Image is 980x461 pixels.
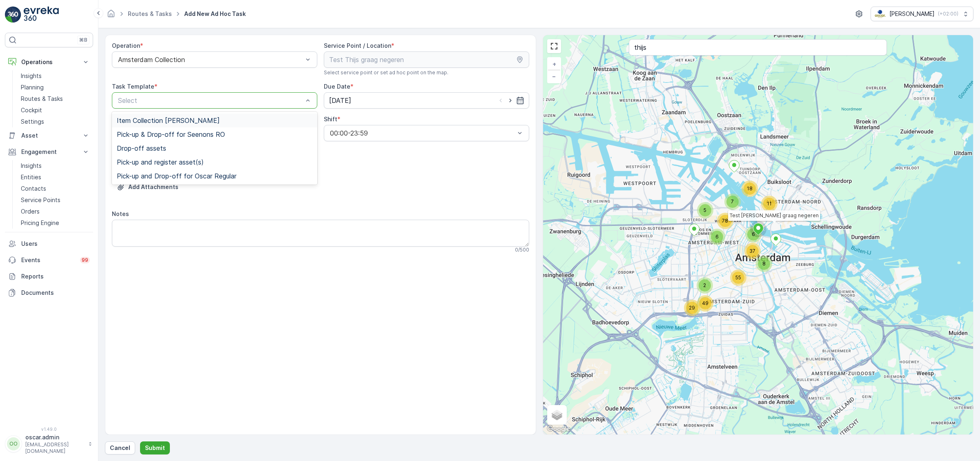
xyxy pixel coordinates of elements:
span: Add New Ad Hoc Task [183,10,247,18]
p: ⌘B [79,37,87,43]
span: 49 [702,300,708,306]
div: 6 [745,226,762,243]
span: Pick-up & Drop-off for Seenons RO [117,131,225,138]
button: [PERSON_NAME](+02:00) [871,7,973,21]
span: v 1.49.0 [5,427,93,432]
p: Reports [21,272,90,281]
span: 37 [749,248,755,254]
div: 78 [717,213,733,229]
span: 7 [731,198,734,205]
div: 29 [684,300,700,316]
label: Due Date [324,83,350,90]
div: 18 [742,180,758,197]
label: Shift [324,116,337,122]
div: 37 [744,243,761,259]
p: oscar.admin [25,433,84,441]
span: 5 [704,207,706,213]
p: 99 [82,257,88,263]
p: Orders [21,207,40,216]
p: Submit [145,444,165,452]
p: Users [21,240,90,248]
p: 0 / 500 [515,247,529,253]
p: Contacts [21,185,46,193]
p: Insights [21,72,42,80]
div: 49 [697,295,713,312]
span: + [552,60,556,67]
a: Events99 [5,252,93,268]
p: [PERSON_NAME] [889,10,935,18]
p: Pricing Engine [21,219,59,227]
a: Routes & Tasks [128,10,172,17]
p: Cancel [110,444,130,452]
div: 7 [724,194,741,210]
span: 78 [722,218,728,224]
span: Item Collection [PERSON_NAME] [117,117,220,124]
span: Pick-up and Drop-off for Oscar Regular [117,172,236,180]
p: Asset [21,131,77,140]
div: OO [7,437,20,450]
span: 29 [689,305,695,311]
p: Documents [21,289,90,297]
button: OOoscar.admin[EMAIL_ADDRESS][DOMAIN_NAME] [5,433,93,454]
div: 2 [697,277,713,294]
p: Select [118,96,303,105]
p: Settings [21,118,44,126]
label: Operation [112,42,140,49]
a: Zoom In [548,58,560,70]
span: Select service point or set ad hoc point on the map. [324,69,448,76]
p: Cockpit [21,106,42,114]
a: Insights [18,70,93,82]
span: Drop-off assets [117,145,166,152]
a: Insights [18,160,93,171]
span: 2 [703,282,706,288]
label: Task Template [112,83,154,90]
a: Reports [5,268,93,285]
span: 11 [767,200,772,207]
button: Asset [5,127,93,144]
img: logo [5,7,21,23]
span: 55 [735,274,741,281]
span: 8 [762,261,766,267]
a: Entities [18,171,93,183]
p: Operations [21,58,77,66]
span: Pick-up and register asset(s) [117,158,204,166]
a: Zoom Out [548,70,560,82]
span: 18 [747,185,753,192]
a: Service Points [18,194,93,206]
div: 55 [730,269,746,286]
a: Documents [5,285,93,301]
button: Upload File [112,180,183,194]
p: [EMAIL_ADDRESS][DOMAIN_NAME] [25,441,84,454]
p: Entities [21,173,41,181]
img: basis-logo_rgb2x.png [874,9,886,18]
div: 6 [709,229,725,245]
a: Pricing Engine [18,217,93,229]
p: Planning [21,83,44,91]
p: Events [21,256,75,264]
span: 6 [715,234,719,240]
div: 11 [761,196,777,212]
p: Insights [21,162,42,170]
a: Planning [18,82,93,93]
a: Contacts [18,183,93,194]
a: Cockpit [18,105,93,116]
input: Search address or service points [629,39,887,56]
a: Homepage [107,12,116,19]
label: Notes [112,210,129,217]
img: Google [545,424,572,434]
button: Operations [5,54,93,70]
button: Submit [140,441,170,454]
span: − [552,73,556,80]
label: Service Point / Location [324,42,391,49]
p: Engagement [21,148,77,156]
a: Routes & Tasks [18,93,93,105]
p: Service Points [21,196,60,204]
a: Open this area in Google Maps (opens a new window) [545,424,572,434]
a: Orders [18,206,93,217]
div: 8 [756,256,772,272]
input: dd/mm/yyyy [324,92,529,109]
div: 5 [697,202,713,218]
a: Users [5,236,93,252]
input: Test Thijs graag negeren [324,51,529,68]
button: Engagement [5,144,93,160]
